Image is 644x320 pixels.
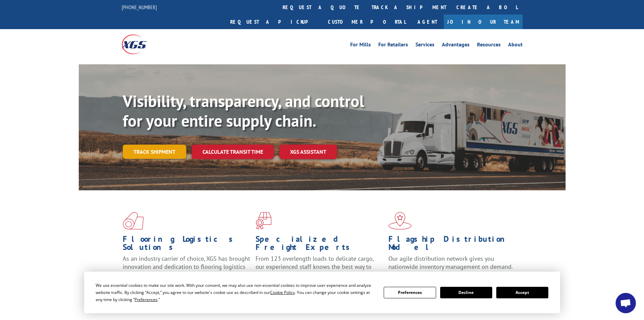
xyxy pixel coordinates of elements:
span: Our agile distribution network gives you nationwide inventory management on demand. [388,255,513,271]
h1: Flooring Logistics Solutions [123,235,251,255]
a: Customer Portal [323,15,411,29]
button: Preferences [384,287,436,298]
a: Services [415,42,434,49]
a: [PHONE_NUMBER] [122,4,157,10]
a: For Retailers [378,42,408,49]
button: Accept [496,287,548,298]
span: As an industry carrier of choice, XGS has brought innovation and dedication to flooring logistics... [123,255,250,279]
button: Decline [440,287,492,298]
img: xgs-icon-flagship-distribution-model-red [388,212,412,230]
b: Visibility, transparency, and control for your entire supply chain. [123,90,364,131]
a: Track shipment [123,145,186,159]
img: xgs-icon-focused-on-flooring-red [256,212,271,230]
a: For Mills [350,42,371,49]
p: From 123 overlength loads to delicate cargo, our experienced staff knows the best way to move you... [256,255,383,285]
a: XGS ASSISTANT [279,145,337,159]
a: Calculate transit time [192,145,274,159]
div: We use essential cookies to make our site work. With your consent, we may also use non-essential ... [96,282,376,303]
a: About [508,42,523,49]
a: Agent [411,15,444,29]
h1: Flagship Distribution Model [388,235,516,255]
a: Resources [477,42,501,49]
h1: Specialized Freight Experts [256,235,383,255]
div: Open chat [616,293,636,313]
span: Cookie Policy [270,290,295,295]
img: xgs-icon-total-supply-chain-intelligence-red [123,212,144,230]
a: Advantages [442,42,470,49]
div: Cookie Consent Prompt [84,272,560,313]
a: Join Our Team [444,15,523,29]
span: Preferences [135,297,158,302]
a: Request a pickup [225,15,323,29]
